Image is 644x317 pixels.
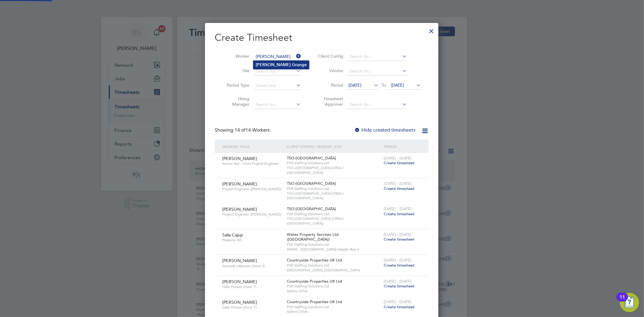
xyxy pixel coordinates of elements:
span: Salla Cajup [222,232,243,238]
span: PSR Staffing Solutions Ltd [287,212,381,216]
span: TSO-[GEOGRAPHIC_DATA] [287,181,336,186]
span: Create timesheet [384,211,415,216]
span: [DATE] [391,82,404,88]
input: Search for... [254,53,301,61]
span: Create timesheet [384,160,415,165]
span: Project Engineer ([PERSON_NAME]) [222,212,282,217]
span: 14 of [235,127,245,133]
div: Showing [215,127,271,133]
h2: Create Timesheet [215,31,429,44]
span: TSO-[GEOGRAPHIC_DATA] (CRSA / [GEOGRAPHIC_DATA]) [287,165,381,175]
span: Create timesheet [384,263,415,268]
span: PSR Staffing Solutions Ltd [287,186,381,191]
span: Sphinx Drive [287,289,381,293]
span: [PERSON_NAME] [222,207,257,212]
span: PSR Staffing Solutions Ltd [287,242,381,247]
input: Search for... [254,67,301,75]
span: Countryside Properties UK Ltd [287,258,342,263]
input: Search for... [254,101,301,109]
span: Create timesheet [384,304,415,309]
span: [DATE] - [DATE] [384,299,412,304]
span: Countryside Properties UK Ltd [287,299,342,304]
span: [DATE] - [DATE] [384,181,412,186]
span: [DATE] - [DATE] [384,258,412,263]
label: Vendor [316,68,343,73]
span: Wates Property Services Ltd ([GEOGRAPHIC_DATA]) [287,232,338,242]
span: IM98K - [GEOGRAPHIC_DATA] Adapts Year 4 [287,247,381,252]
span: Gate Person (Zone 7) [222,305,282,310]
span: Sphinx Drive [287,309,381,314]
span: Countryside Properties UK Ltd [287,279,342,284]
label: Timesheet Approver [316,96,343,107]
label: Period Type [222,82,249,88]
span: General Labourer (Zone 3) [222,264,282,268]
span: TSO-[GEOGRAPHIC_DATA] (CRSA / [GEOGRAPHIC_DATA]) [287,216,381,226]
span: TSO-[GEOGRAPHIC_DATA] [287,155,336,161]
span: [PERSON_NAME] [222,279,257,284]
span: PSR Staffing Solutions Ltd [287,284,381,289]
label: Site [222,68,249,73]
span: PSR Staffing Solutions Ltd [287,161,381,165]
input: Search for... [348,53,407,61]
span: Gate Person (Zone 7) [222,284,282,289]
input: Search for... [348,101,407,109]
span: Senior Rail - Civils Project Engineer [222,161,282,166]
span: [PERSON_NAME] [222,156,257,161]
div: Client Config / Vendor / Site [285,139,382,153]
span: Plasterer BC [222,238,282,242]
label: Period [316,82,343,88]
span: 14 Workers [235,127,270,133]
input: Search for... [348,67,407,75]
span: [PERSON_NAME] [222,181,257,187]
span: TSO-[GEOGRAPHIC_DATA] (CRSA / [GEOGRAPHIC_DATA]) [287,191,381,200]
span: Project Engineer ([PERSON_NAME]) [222,187,282,191]
span: [PERSON_NAME] [222,299,257,305]
label: Hiring Manager [222,96,249,107]
span: Create timesheet [384,283,415,289]
span: [DATE] [348,82,361,88]
span: [DATE] - [DATE] [384,155,412,161]
b: Grange [292,62,307,67]
span: Create timesheet [384,186,415,191]
span: TSO-[GEOGRAPHIC_DATA] [287,206,336,211]
b: [PERSON_NAME] [256,62,291,67]
button: Open Resource Center, 11 new notifications [620,293,639,312]
span: PSR Staffing Solutions Ltd [287,305,381,309]
label: Hide created timesheets [354,127,415,133]
span: Create timesheet [384,237,415,242]
span: [PERSON_NAME] [222,258,257,263]
div: 11 [620,297,625,305]
span: PSR Staffing Solutions Ltd [287,263,381,268]
span: [DATE] - [DATE] [384,206,412,211]
span: [DATE] - [DATE] [384,279,412,284]
label: Client Config [316,53,343,59]
div: Period [382,139,423,153]
input: Select one [254,82,301,90]
span: To [380,81,388,89]
label: Worker [222,53,249,59]
div: Worker / Role [221,139,285,153]
span: [DATE] - [DATE] [384,232,412,237]
span: [GEOGRAPHIC_DATA], [GEOGRAPHIC_DATA] [287,268,381,273]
